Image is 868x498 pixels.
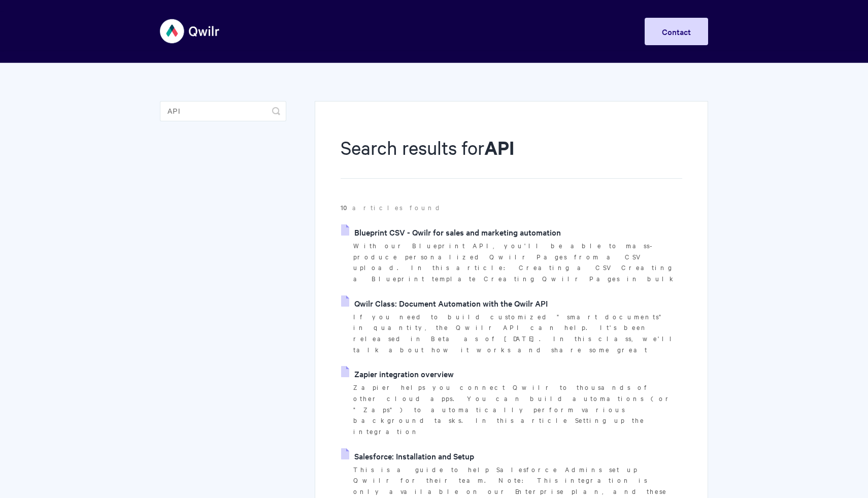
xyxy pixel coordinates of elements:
[341,448,474,463] a: Salesforce: Installation and Setup
[353,311,682,355] p: If you need to build customized "smart documents" in quantity, the Qwilr API can help. It's been ...
[353,240,682,284] p: With our Blueprint API, you'll be able to mass-produce personalized Qwilr Pages from a CSV upload...
[160,12,220,50] img: Qwilr Help Center
[353,382,682,437] p: Zapier helps you connect Qwilr to thousands of other cloud apps. You can build automations (or "Z...
[341,202,682,213] p: articles found
[341,203,352,212] strong: 10
[341,366,454,381] a: Zapier integration overview
[645,18,708,45] a: Contact
[160,101,286,121] input: Search
[341,295,548,311] a: Qwilr Class: Document Automation with the Qwilr API
[341,224,561,240] a: Blueprint CSV - Qwilr for sales and marketing automation
[484,135,514,160] strong: API
[341,135,682,179] h1: Search results for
